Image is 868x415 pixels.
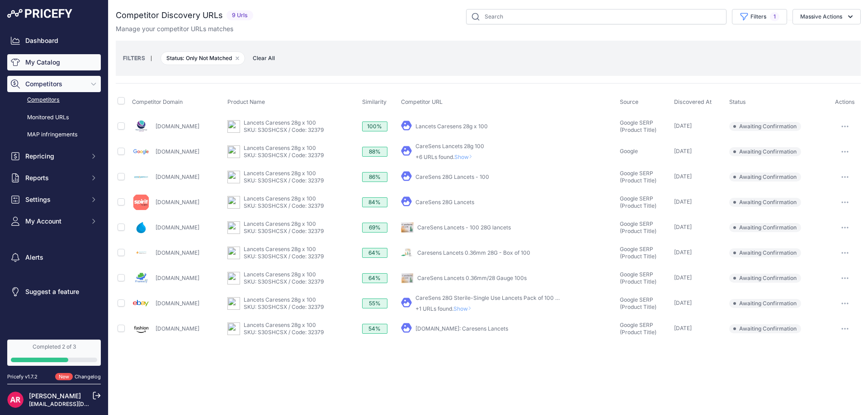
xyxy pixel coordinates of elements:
[244,278,324,285] a: SKU: S30SHCSX / Code: 32379
[415,294,563,301] a: CareSens 28G Sterile-Single Use Lancets Pack of 100 X 2
[620,220,656,234] span: Google SERP (Product Title)
[156,249,199,256] a: [DOMAIN_NAME]
[156,325,199,332] a: [DOMAIN_NAME]
[7,92,101,108] a: Competitors
[674,122,692,129] span: [DATE]
[156,224,199,231] a: [DOMAIN_NAME]
[466,9,726,24] input: Search
[156,148,199,155] a: [DOMAIN_NAME]
[674,299,692,306] span: [DATE]
[415,143,484,149] a: CareSens Lancets 28g 100
[362,98,387,105] span: Similarity
[729,299,801,308] span: Awaiting Confirmation
[29,401,123,407] a: [EMAIL_ADDRESS][DOMAIN_NAME]
[454,154,476,160] span: Show
[25,217,85,226] span: My Account
[415,305,560,312] p: +1 URLs found.
[620,170,656,184] span: Google SERP (Product Title)
[729,324,801,333] span: Awaiting Confirmation
[226,10,253,21] span: 9 Urls
[7,33,101,49] a: Dashboard
[25,79,85,89] span: Competitors
[244,170,316,177] a: Lancets Caresens 28g x 100
[362,324,387,334] div: 54%
[835,98,855,105] span: Actions
[244,246,316,252] a: Lancets Caresens 28g x 100
[674,173,692,180] span: [DATE]
[674,148,692,154] span: [DATE]
[729,147,801,156] span: Awaiting Confirmation
[401,98,443,105] span: Competitor URL
[453,305,475,312] span: Show
[620,246,656,260] span: Google SERP (Product Title)
[620,322,656,336] span: Google SERP (Product Title)
[116,24,233,33] p: Manage your competitor URLs matches
[244,322,316,328] a: Lancets Caresens 28g x 100
[244,202,324,209] a: SKU: S30SHCSX / Code: 32379
[362,248,387,258] div: 64%
[674,274,692,281] span: [DATE]
[7,170,101,186] button: Reports
[7,54,101,70] a: My Catalog
[362,273,387,283] div: 64%
[156,300,199,307] a: [DOMAIN_NAME]
[244,145,316,151] a: Lancets Caresens 28g x 100
[244,152,324,159] a: SKU: S30SHCSX / Code: 32379
[244,177,324,184] a: SKU: S30SHCSX / Code: 32379
[362,121,387,131] div: 100%
[417,224,511,231] a: CareSens Lancets - 100 28G lancets
[25,152,85,161] span: Repricing
[729,274,801,283] span: Awaiting Confirmation
[729,248,801,257] span: Awaiting Confirmation
[160,51,245,65] span: Status: Only Not Matched
[244,296,316,303] a: Lancets Caresens 28g x 100
[123,55,145,61] small: FILTERS
[7,127,101,143] a: MAP infringements
[244,303,324,310] a: SKU: S30SHCSX / Code: 32379
[417,249,530,256] a: Caresens Lancets 0.36mm 28G - Box of 100
[156,199,199,205] a: [DOMAIN_NAME]
[674,224,692,230] span: [DATE]
[362,172,387,182] div: 86%
[132,98,183,105] span: Competitor Domain
[729,173,801,182] span: Awaiting Confirmation
[248,54,279,63] button: Clear All
[620,296,656,310] span: Google SERP (Product Title)
[244,119,316,126] a: Lancets Caresens 28g x 100
[417,275,527,281] a: CareSens Lancets 0.36mm/28 Gauge 100s
[7,213,101,229] button: My Account
[770,12,779,21] span: 1
[25,173,85,182] span: Reports
[620,98,638,105] span: Source
[362,223,387,233] div: 69%
[55,373,73,381] span: New
[729,223,801,232] span: Awaiting Confirmation
[25,195,85,204] span: Settings
[244,228,324,234] a: SKU: S30SHCSX / Code: 32379
[362,147,387,157] div: 88%
[244,195,316,202] a: Lancets Caresens 28g x 100
[244,271,316,278] a: Lancets Caresens 28g x 100
[7,373,38,381] div: Pricefy v1.7.2
[620,148,638,154] span: Google
[227,98,265,105] span: Product Name
[244,126,324,133] a: SKU: S30SHCSX / Code: 32379
[7,191,101,208] button: Settings
[116,9,223,22] h2: Competitor Discovery URLs
[415,173,489,180] a: CareSens 28G Lancets - 100
[793,9,861,24] button: Massive Actions
[620,195,656,209] span: Google SERP (Product Title)
[156,275,199,281] a: [DOMAIN_NAME]
[7,33,101,329] nav: Sidebar
[362,298,387,308] div: 55%
[729,122,801,131] span: Awaiting Confirmation
[7,9,72,18] img: Pricefy Logo
[7,148,101,164] button: Repricing
[7,110,101,126] a: Monitored URLs
[29,392,81,400] a: [PERSON_NAME]
[732,9,787,24] button: Filters1
[674,98,712,105] span: Discovered At
[415,199,474,205] a: CareSens 28G Lancets
[729,98,746,105] span: Status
